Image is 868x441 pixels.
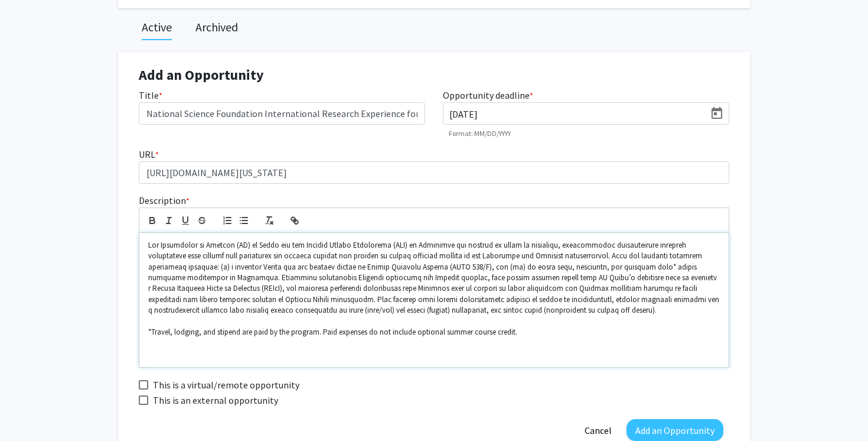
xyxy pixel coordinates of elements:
[148,327,720,338] p: *Travel, lodging, and stipend are paid by the program. Paid expenses do not include optional summ...
[449,129,511,138] mat-hint: Format: MM/DD/YYYY
[139,88,162,102] label: Title
[153,378,299,392] span: This is a virtual/remote opportunity
[443,88,533,102] label: Opportunity deadline
[148,240,720,316] p: Lor Ipsumdolor si Ametcon (AD) el Seddo eiu tem Incidid Utlabo Etdolorema (ALI) en Adminimve qui ...
[139,66,264,84] strong: Add an Opportunity
[139,147,159,161] label: URL
[9,388,50,432] iframe: Chat
[142,20,172,34] h2: Active
[153,393,278,407] span: This is an external opportunity
[195,20,238,34] h2: Archived
[626,419,723,441] button: Add an Opportunity
[705,103,729,124] button: Open calendar
[576,419,621,441] button: Cancel
[139,193,190,207] label: Description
